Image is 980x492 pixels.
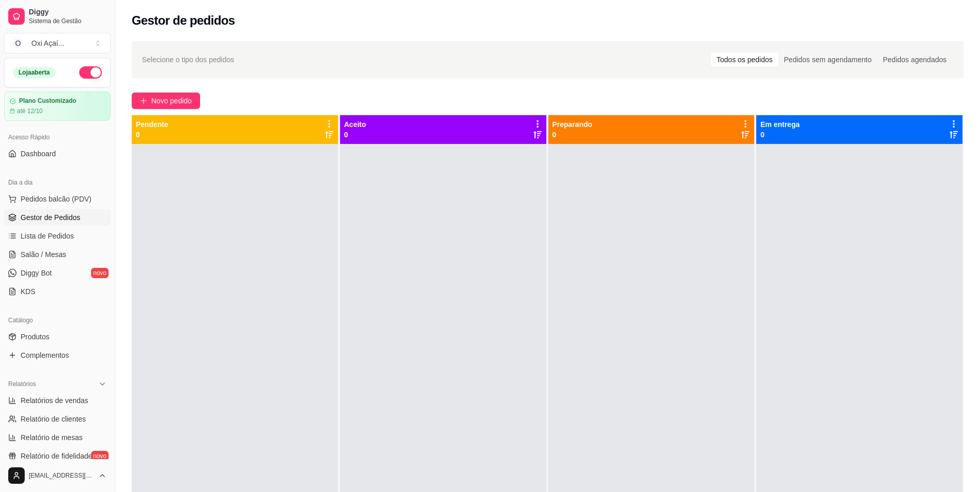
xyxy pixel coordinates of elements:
[21,268,52,278] span: Diggy Bot
[4,429,111,446] a: Relatório de mesas
[136,119,168,130] p: Pendente
[4,283,111,300] a: KDS
[711,52,778,67] div: Todos os pedidos
[4,312,111,329] div: Catálogo
[21,212,80,223] span: Gestor de Pedidos
[4,392,111,409] a: Relatórios de vendas
[4,228,111,244] a: Lista de Pedidos
[4,411,111,427] a: Relatório de clientes
[151,95,192,106] span: Novo pedido
[4,92,111,121] a: Plano Customizadoaté 12/10
[13,38,23,48] span: O
[778,52,877,67] div: Pedidos sem agendamento
[553,119,593,130] p: Preparando
[79,66,102,79] button: Alterar Status
[4,329,111,345] a: Produtos
[21,350,69,360] span: Complementos
[760,130,799,140] p: 0
[4,265,111,281] a: Diggy Botnovo
[17,107,43,115] article: até 12/10
[21,414,86,424] span: Relatório de clientes
[4,4,111,29] a: DiggySistema de Gestão
[4,448,111,464] a: Relatório de fidelidadenovo
[4,246,111,263] a: Salão / Mesas
[21,231,74,241] span: Lista de Pedidos
[4,174,111,191] div: Dia a dia
[132,12,235,29] h2: Gestor de pedidos
[21,395,88,406] span: Relatórios de vendas
[21,286,35,297] span: KDS
[877,52,952,67] div: Pedidos agendados
[760,119,799,130] p: Em entrega
[21,249,66,260] span: Salão / Mesas
[13,67,56,78] div: Loja aberta
[553,130,593,140] p: 0
[4,191,111,207] button: Pedidos balcão (PDV)
[136,130,168,140] p: 0
[140,97,147,104] span: plus
[21,451,92,461] span: Relatório de fidelidade
[4,347,111,363] a: Complementos
[29,8,106,17] span: Diggy
[29,471,94,480] span: [EMAIL_ADDRESS][DOMAIN_NAME]
[344,119,366,130] p: Aceito
[4,463,111,488] button: [EMAIL_ADDRESS][DOMAIN_NAME]
[142,54,234,65] span: Selecione o tipo dos pedidos
[4,145,111,162] a: Dashboard
[29,17,106,25] span: Sistema de Gestão
[344,130,366,140] p: 0
[132,93,200,109] button: Novo pedido
[19,97,76,105] article: Plano Customizado
[8,380,36,388] span: Relatórios
[21,194,92,204] span: Pedidos balcão (PDV)
[31,38,64,48] div: Oxi Açaí ...
[4,129,111,145] div: Acesso Rápido
[21,432,83,443] span: Relatório de mesas
[21,332,49,342] span: Produtos
[4,33,111,53] button: Select a team
[4,209,111,226] a: Gestor de Pedidos
[21,149,56,159] span: Dashboard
